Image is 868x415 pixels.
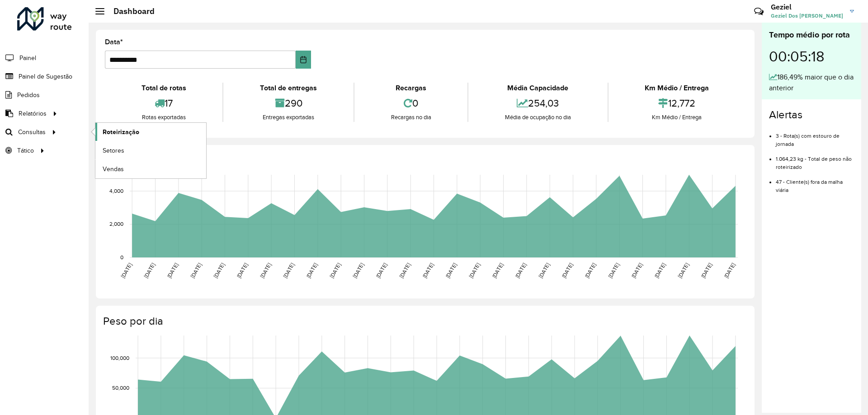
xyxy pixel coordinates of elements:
div: 0 [357,93,465,113]
div: Total de entregas [226,83,351,93]
text: 0 [120,254,123,260]
div: 186,49% maior que o dia anterior [769,72,854,93]
text: [DATE] [398,262,411,279]
text: [DATE] [329,262,342,279]
div: Média Capacidade [471,83,605,93]
li: 3 - Rota(s) com estouro de jornada [776,125,854,148]
text: [DATE] [212,262,226,279]
div: 254,03 [471,93,605,113]
div: Rotas exportadas [107,113,220,122]
h2: Dashboard [104,6,155,16]
text: 100,000 [110,355,129,361]
text: [DATE] [259,262,272,279]
div: Total de rotas [107,83,220,93]
li: 47 - Cliente(s) fora da malha viária [776,171,854,194]
div: 290 [226,93,351,113]
text: [DATE] [236,262,249,279]
text: 50,000 [112,385,129,391]
text: [DATE] [444,262,458,279]
div: Km Médio / Entrega [611,113,743,122]
span: Tático [17,146,34,155]
h4: Capacidade por dia [103,154,745,167]
div: Tempo médio por rota [769,29,854,41]
div: 17 [107,93,220,113]
text: [DATE] [305,262,318,279]
text: [DATE] [189,262,203,279]
li: 1.064,23 kg - Total de peso não roteirizado [776,148,854,171]
text: [DATE] [538,262,551,279]
text: [DATE] [700,262,713,279]
span: Vendas [103,164,124,174]
span: Setores [103,146,124,155]
div: Recargas no dia [357,113,465,122]
span: Relatórios [19,109,47,118]
text: [DATE] [607,262,620,279]
text: [DATE] [421,262,434,279]
text: [DATE] [653,262,666,279]
h4: Alertas [769,108,854,121]
text: [DATE] [630,262,643,279]
text: [DATE] [677,262,690,279]
text: [DATE] [143,262,156,279]
div: Entregas exportadas [226,113,351,122]
span: Roteirização [103,127,139,137]
text: [DATE] [561,262,574,279]
div: Média de ocupação no dia [471,113,605,122]
span: Painel [19,53,36,63]
text: [DATE] [352,262,365,279]
h3: Geziel [771,3,843,11]
div: Recargas [357,83,465,93]
label: Data [105,37,123,47]
button: Choose Date [296,51,311,69]
text: 4,000 [109,188,123,194]
h4: Peso por dia [103,315,745,328]
text: [DATE] [120,262,133,279]
text: [DATE] [491,262,504,279]
div: 12,772 [611,93,743,113]
text: [DATE] [468,262,481,279]
a: Setores [95,141,206,159]
text: [DATE] [375,262,388,279]
span: Painel de Sugestão [19,72,72,81]
text: [DATE] [166,262,179,279]
div: Km Médio / Entrega [611,83,743,93]
text: 2,000 [109,221,123,227]
text: [DATE] [723,262,736,279]
text: [DATE] [584,262,597,279]
span: Geziel Dos [PERSON_NAME] [771,12,843,20]
span: Pedidos [17,90,40,100]
div: 00:05:18 [769,41,854,72]
text: [DATE] [514,262,527,279]
a: Vendas [95,160,206,178]
a: Roteirização [95,123,206,141]
span: Consultas [18,127,46,137]
a: Contato Rápido [749,2,769,21]
text: [DATE] [282,262,295,279]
